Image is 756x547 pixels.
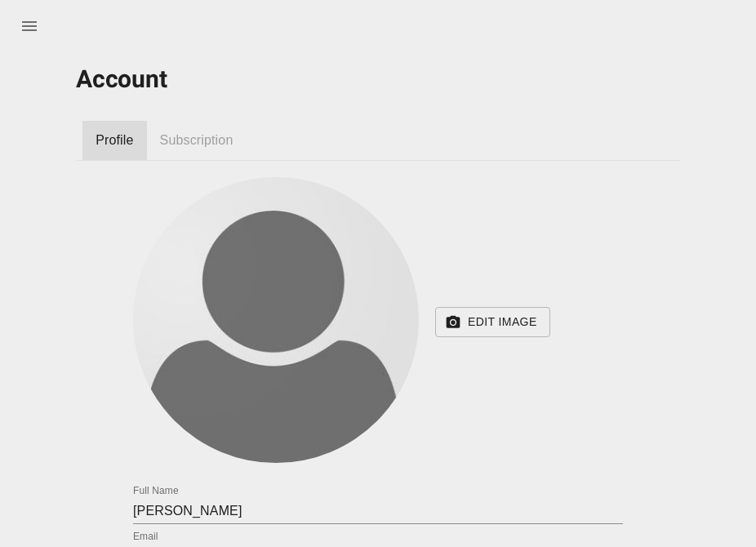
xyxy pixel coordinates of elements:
[448,312,537,332] span: Edit Image
[133,532,158,542] label: Email
[10,7,49,46] button: menu
[674,465,736,527] iframe: Drift Widget Chat Controller
[133,177,419,463] img: 385dcd25-9a6b-4d77-95bf-9c2626207def_73_0_367_367.jpeg
[76,65,680,95] h2: Account
[82,121,146,160] div: Profile
[160,131,233,150] span: Subscription
[96,131,133,150] span: Profile
[133,487,179,496] label: Full Name
[147,121,247,160] div: Subscription
[435,307,550,337] button: Edit Image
